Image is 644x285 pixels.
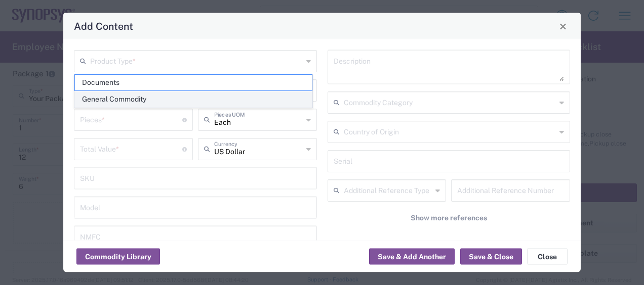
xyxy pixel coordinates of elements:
button: Commodity Library [76,249,160,265]
button: Save & Add Another [369,249,455,265]
h4: Add Content [74,19,133,33]
button: Close [527,249,568,265]
span: Documents [75,75,312,90]
button: Close [556,19,570,33]
span: General Commodity [75,91,312,107]
span: Show more references [411,213,487,223]
button: Save & Close [460,249,522,265]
